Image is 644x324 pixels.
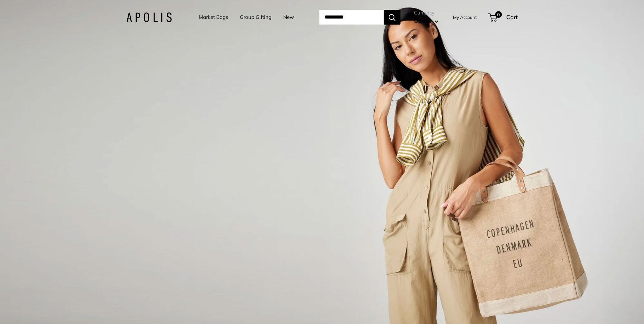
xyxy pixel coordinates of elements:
[283,12,294,22] a: New
[199,12,228,22] a: Market Bags
[495,11,502,18] span: 0
[384,10,400,25] button: Search
[414,15,439,26] button: USD $
[414,17,431,24] span: USD $
[319,10,384,25] input: Search...
[126,12,172,22] img: Apolis
[240,12,271,22] a: Group Gifting
[489,12,518,23] a: 0 Cart
[506,13,518,21] span: Cart
[414,8,439,18] span: Currency
[453,13,477,21] a: My Account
